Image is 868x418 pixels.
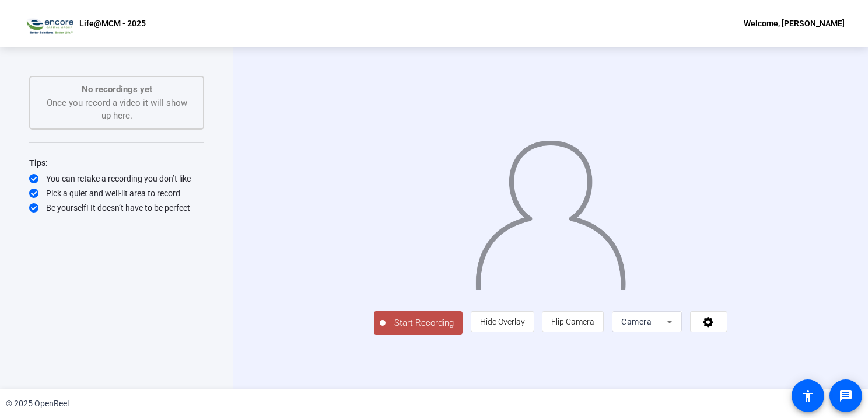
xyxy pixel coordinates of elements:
[23,12,73,35] img: OpenReel logo
[801,389,815,403] mat-icon: accessibility
[542,311,604,332] button: Flip Camera
[551,317,594,326] span: Flip Camera
[6,398,69,410] div: © 2025 OpenReel
[79,16,146,30] p: Life@MCM - 2025
[744,16,845,30] div: Welcome, [PERSON_NAME]
[42,83,191,96] p: No recordings yet
[471,311,534,332] button: Hide Overlay
[480,317,525,326] span: Hide Overlay
[42,83,191,123] div: Once you record a video it will show up here.
[474,131,627,290] img: overlay
[29,173,204,184] div: You can retake a recording you don’t like
[29,187,204,199] div: Pick a quiet and well-lit area to record
[386,316,463,330] span: Start Recording
[621,317,652,326] span: Camera
[29,156,204,170] div: Tips:
[374,311,463,335] button: Start Recording
[29,202,204,214] div: Be yourself! It doesn’t have to be perfect
[839,389,853,403] mat-icon: message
